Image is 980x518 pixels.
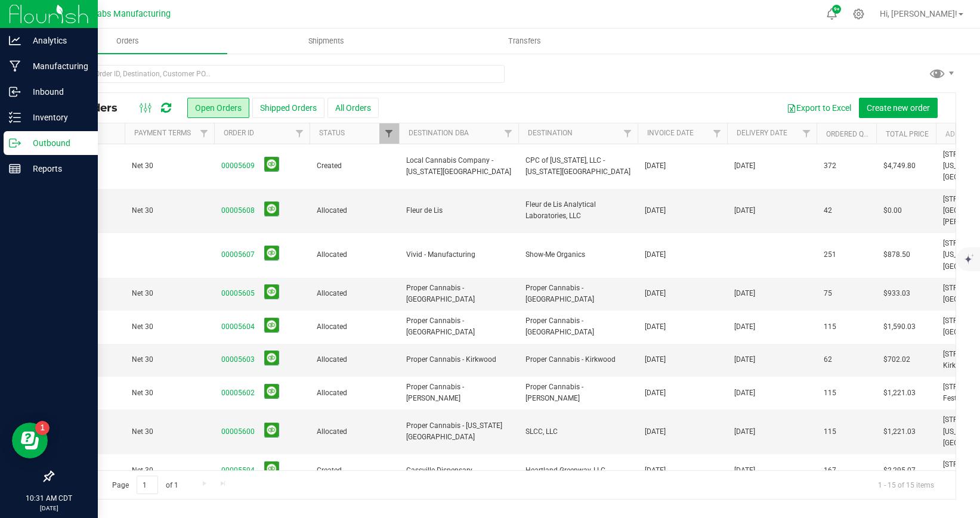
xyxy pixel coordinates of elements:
[221,426,255,438] a: 00005600
[379,123,399,144] a: Filter
[867,103,930,113] span: Create new order
[645,288,666,299] span: [DATE]
[645,321,666,333] span: [DATE]
[406,249,511,260] span: Vivid - Manufacturing
[21,59,92,73] p: Manufacturing
[525,155,630,178] span: CPC of [US_STATE], LLC - [US_STATE][GEOGRAPHIC_DATA]
[406,354,511,365] span: Proper Cannabis - Kirkwood
[292,36,360,46] span: Shipments
[221,387,255,399] a: 00005602
[132,205,207,216] span: Net 30
[525,249,630,260] span: Show-Me Organics
[137,476,158,494] input: 1
[221,288,255,299] a: 00005605
[134,129,191,137] a: Payment Terms
[943,361,975,370] span: Kirkwood,
[317,205,392,216] span: Allocated
[132,160,207,172] span: Net 30
[645,249,666,260] span: [DATE]
[824,205,832,216] span: 42
[779,98,859,118] button: Export to Excel
[883,387,916,399] span: $1,221.03
[406,420,511,443] span: Proper Cannabis - [US_STATE][GEOGRAPHIC_DATA]
[252,98,324,118] button: Shipped Orders
[9,60,21,72] inline-svg: Manufacturing
[317,426,392,438] span: Allocated
[883,288,910,299] span: $933.03
[492,36,557,46] span: Transfers
[21,110,92,125] p: Inventory
[645,465,666,476] span: [DATE]
[647,129,694,137] a: Invoice Date
[21,33,92,48] p: Analytics
[426,29,625,54] a: Transfers
[834,7,839,12] span: 9+
[525,199,630,222] span: Fleur de Lis Analytical Laboratories, LLC
[5,504,92,513] p: [DATE]
[406,315,511,338] span: Proper Cannabis - [GEOGRAPHIC_DATA]
[9,137,21,149] inline-svg: Outbound
[525,315,630,338] span: Proper Cannabis - [GEOGRAPHIC_DATA]
[9,86,21,98] inline-svg: Inbound
[883,321,916,333] span: $1,590.03
[826,130,872,138] a: Ordered qty
[618,123,638,144] a: Filter
[9,163,21,175] inline-svg: Reports
[12,423,48,458] iframe: Resource center
[406,381,511,404] span: Proper Cannabis - [PERSON_NAME]
[824,249,836,260] span: 251
[194,123,214,144] a: Filter
[734,205,755,216] span: [DATE]
[187,98,249,118] button: Open Orders
[883,205,902,216] span: $0.00
[21,85,92,99] p: Inbound
[824,465,836,476] span: 167
[734,354,755,365] span: [DATE]
[132,465,207,476] span: Net 30
[221,321,255,333] a: 00005604
[525,465,630,476] span: Heartland Greenway, LLC
[734,321,755,333] span: [DATE]
[883,465,916,476] span: $2,295.07
[737,129,787,137] a: Delivery Date
[132,321,207,333] span: Net 30
[132,387,207,399] span: Net 30
[525,283,630,305] span: Proper Cannabis - [GEOGRAPHIC_DATA]
[734,288,755,299] span: [DATE]
[100,36,155,46] span: Orders
[734,465,755,476] span: [DATE]
[886,130,929,138] a: Total Price
[883,160,916,172] span: $4,749.80
[824,321,836,333] span: 115
[5,493,92,504] p: 10:31 AM CDT
[221,249,255,260] a: 00005607
[824,426,836,438] span: 115
[859,98,938,118] button: Create new order
[409,129,469,137] a: Destination DBA
[132,354,207,365] span: Net 30
[102,476,188,494] span: Page of 1
[406,205,511,216] span: Fleur de Lis
[824,160,836,172] span: 372
[824,288,832,299] span: 75
[943,394,966,402] span: Festus,
[317,160,392,172] span: Created
[319,129,345,137] a: Status
[883,354,910,365] span: $702.02
[327,98,379,118] button: All Orders
[52,65,505,83] input: Search Order ID, Destination, Customer PO...
[824,354,832,365] span: 62
[851,8,866,20] div: Manage settings
[406,465,511,476] span: Cassville Dispensary
[21,162,92,176] p: Reports
[132,288,207,299] span: Net 30
[221,160,255,172] a: 00005609
[317,387,392,399] span: Allocated
[645,354,666,365] span: [DATE]
[29,29,227,54] a: Orders
[734,160,755,172] span: [DATE]
[734,387,755,399] span: [DATE]
[221,465,255,476] a: 00005594
[227,29,426,54] a: Shipments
